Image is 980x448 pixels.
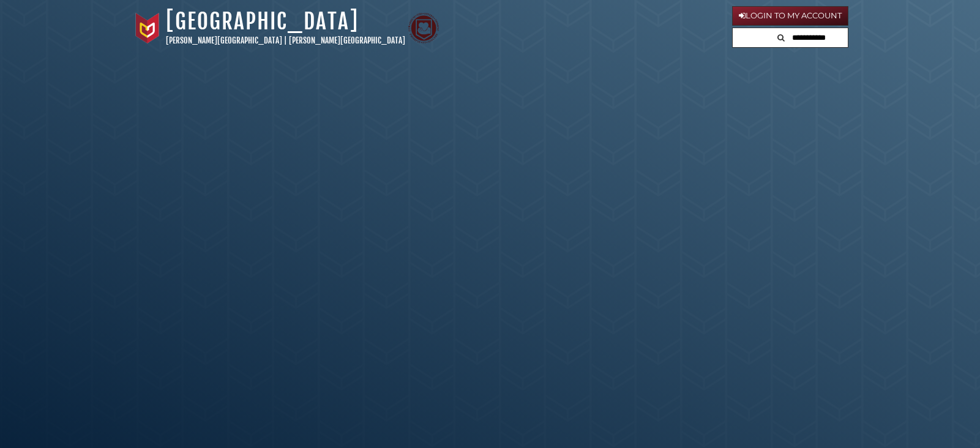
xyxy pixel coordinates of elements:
img: Calvin Theological Seminary [408,13,439,43]
a: Login to My Account [732,6,848,26]
button: Search [774,28,788,45]
img: Calvin University [132,13,163,43]
a: [GEOGRAPHIC_DATA] [166,8,359,35]
a: [PERSON_NAME][GEOGRAPHIC_DATA] [289,35,405,45]
i: Search [777,34,785,42]
a: [PERSON_NAME][GEOGRAPHIC_DATA] [166,35,282,45]
span: | [284,35,287,45]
